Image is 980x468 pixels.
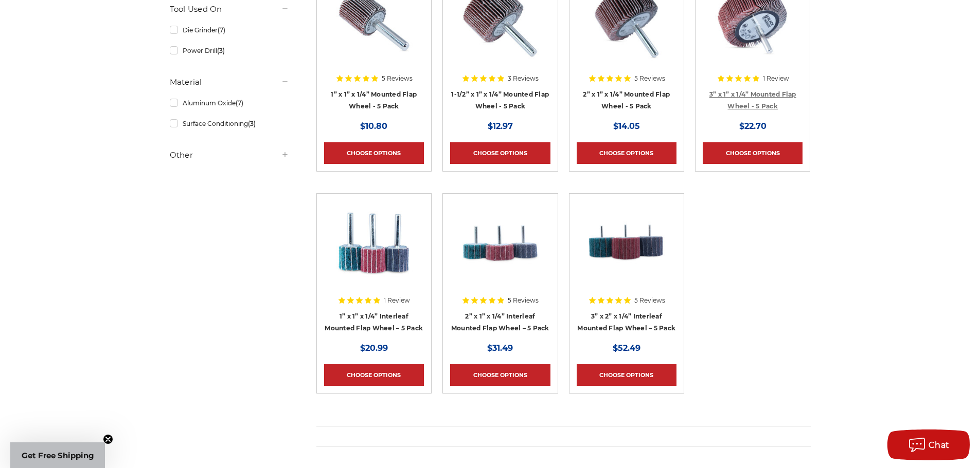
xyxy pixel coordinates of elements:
span: Chat [929,440,950,450]
span: Get Free Shipping [22,451,94,460]
img: 1” x 1” x 1/4” Interleaf Mounted Flap Wheel – 5 Pack [333,201,415,283]
span: $14.05 [613,121,640,131]
span: $10.80 [360,121,387,131]
a: Surface Conditioning [170,115,289,133]
a: Power Drill [170,42,289,60]
span: $31.49 [487,343,513,353]
a: 3” x 1” x 1/4” Mounted Flap Wheel - 5 Pack [709,90,796,110]
div: Get Free ShippingClose teaser [10,442,105,468]
a: Choose Options [703,142,803,164]
span: 5 Reviews [634,297,665,304]
span: 1 Review [763,76,789,82]
h5: Tool Used On [170,3,289,15]
a: Choose Options [324,142,424,164]
span: $22.70 [739,121,767,131]
span: $20.99 [360,343,388,353]
a: 2” x 1” x 1/4” Mounted Flap Wheel - 5 Pack [583,90,670,110]
span: (3) [248,120,256,127]
button: Close teaser [103,434,113,444]
a: 2” x 1” x 1/4” Interleaf Mounted Flap Wheel – 5 Pack [451,312,549,332]
a: 2” x 1” x 1/4” Interleaf Mounted Flap Wheel – 5 Pack [450,201,550,301]
a: 3” x 2” x 1/4” Interleaf Mounted Flap Wheel – 5 Pack [577,201,676,301]
a: Choose Options [577,142,676,164]
span: 5 Reviews [634,76,665,82]
a: 1-1/2” x 1” x 1/4” Mounted Flap Wheel - 5 Pack [451,90,549,110]
a: 1” x 1” x 1/4” Interleaf Mounted Flap Wheel – 5 Pack [325,312,423,332]
a: 3” x 2” x 1/4” Interleaf Mounted Flap Wheel – 5 Pack [577,312,675,332]
a: 1” x 1” x 1/4” Interleaf Mounted Flap Wheel – 5 Pack [324,201,424,301]
a: 1” x 1” x 1/4” Mounted Flap Wheel - 5 Pack [331,90,417,110]
span: $12.97 [488,121,513,131]
span: 5 Reviews [382,76,413,82]
span: (7) [218,26,225,34]
a: Aluminum Oxide [170,94,289,112]
a: Choose Options [324,364,424,386]
button: Chat [887,429,970,460]
span: $52.49 [613,343,640,353]
h5: Material [170,76,289,88]
h5: Other [170,149,289,161]
span: 5 Reviews [508,297,539,304]
a: Choose Options [577,364,676,386]
a: Die Grinder [170,21,289,39]
span: 3 Reviews [508,76,539,82]
a: Choose Options [450,142,550,164]
span: (7) [236,99,243,107]
span: (3) [217,47,225,54]
img: 2” x 1” x 1/4” Interleaf Mounted Flap Wheel – 5 Pack [459,201,541,283]
a: Choose Options [450,364,550,386]
img: 3” x 2” x 1/4” Interleaf Mounted Flap Wheel – 5 Pack [585,201,668,283]
span: 1 Review [384,297,410,304]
